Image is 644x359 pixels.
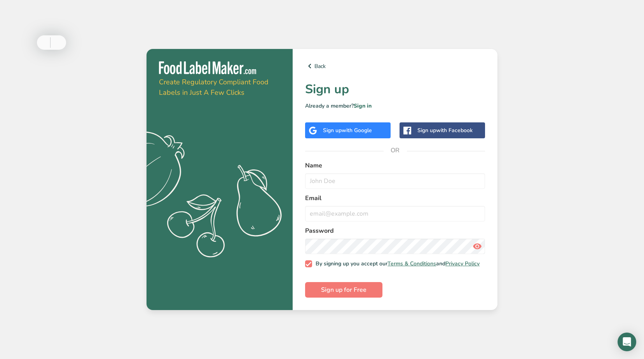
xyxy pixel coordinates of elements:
[321,285,367,295] span: Sign up for Free
[445,260,480,267] a: Privacy Policy
[305,206,485,221] input: email@example.com
[417,126,473,134] div: Sign up
[159,61,256,74] img: Food Label Maker
[305,161,485,170] label: Name
[159,77,269,97] span: Create Regulatory Compliant Food Labels in Just A Few Clicks
[305,173,485,189] input: John Doe
[305,193,485,203] label: Email
[305,80,485,99] h1: Sign up
[342,127,372,134] span: with Google
[354,102,372,110] a: Sign in
[305,282,382,298] button: Sign up for Free
[436,127,473,134] span: with Facebook
[305,102,485,110] p: Already a member?
[387,260,436,267] a: Terms & Conditions
[323,126,372,134] div: Sign up
[384,139,407,162] span: OR
[618,333,636,351] div: Open Intercom Messenger
[305,226,485,235] label: Password
[305,61,485,71] a: Back
[312,260,480,267] span: By signing up you accept our and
